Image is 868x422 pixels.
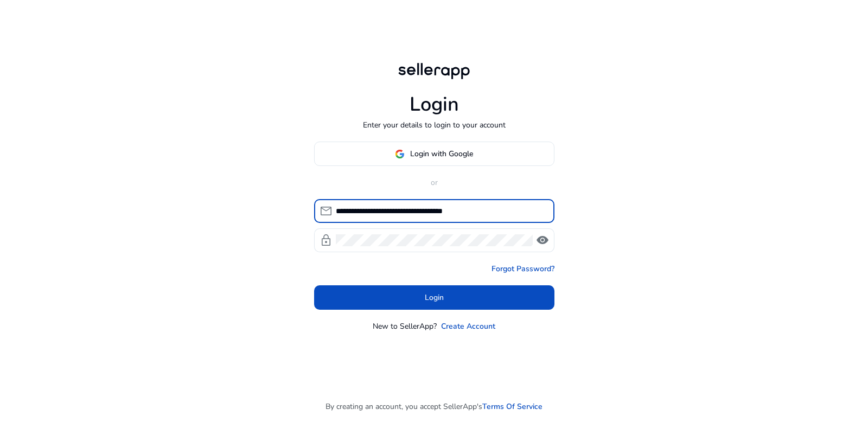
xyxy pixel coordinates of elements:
p: or [314,177,554,188]
a: Forgot Password? [492,263,554,274]
p: Enter your details to login to your account [363,119,506,131]
span: Login [425,292,444,303]
span: Login with Google [410,148,473,159]
a: Terms Of Service [482,401,542,412]
span: visibility [536,234,549,247]
span: lock [320,234,333,247]
img: google-logo.svg [395,149,405,159]
span: mail [320,204,333,218]
h1: Login [410,93,459,116]
button: Login [314,285,554,310]
button: Login with Google [314,142,554,166]
a: Create Account [441,321,495,332]
p: New to SellerApp? [373,321,437,332]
